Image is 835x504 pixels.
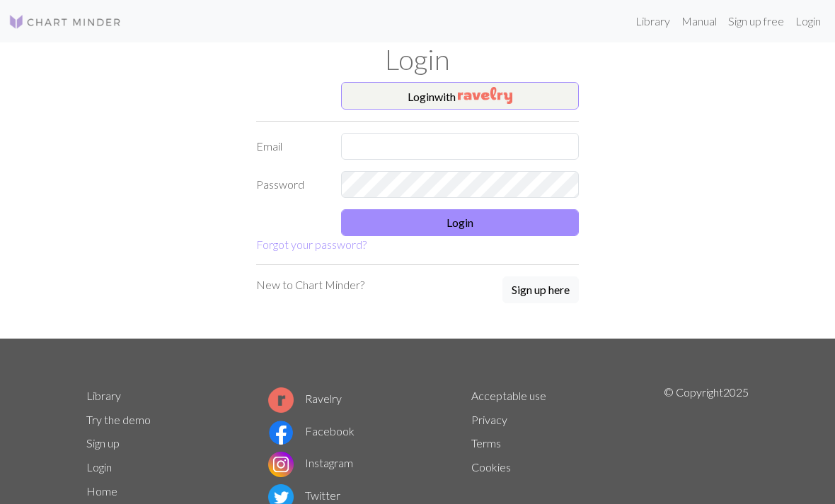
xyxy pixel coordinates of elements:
a: Sign up [86,436,120,450]
a: Instagram [268,456,353,469]
img: Ravelry [458,87,512,104]
a: Terms [471,436,501,450]
a: Sign up here [502,276,579,305]
a: Try the demo [86,413,151,426]
img: Logo [8,13,122,30]
a: Forgot your password? [256,238,367,251]
a: Facebook [268,424,355,438]
img: Ravelry logo [268,387,294,413]
a: Privacy [471,413,507,426]
a: Ravelry [268,392,342,405]
img: Facebook logo [268,420,294,445]
button: Sign up here [502,276,579,303]
a: Acceptable use [471,389,546,402]
label: Password [248,171,333,198]
a: Login [790,7,827,35]
a: Sign up free [722,7,790,35]
a: Library [86,389,121,402]
a: Manual [676,7,722,35]
a: Cookies [471,460,511,474]
h1: Login [78,42,757,76]
a: Twitter [268,488,340,502]
button: Loginwith [341,82,579,110]
button: Login [341,209,579,236]
p: New to Chart Minder? [256,276,364,293]
a: Login [86,460,112,474]
img: Instagram logo [268,452,294,477]
a: Home [86,484,117,498]
a: Library [630,7,676,35]
label: Email [248,133,333,160]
